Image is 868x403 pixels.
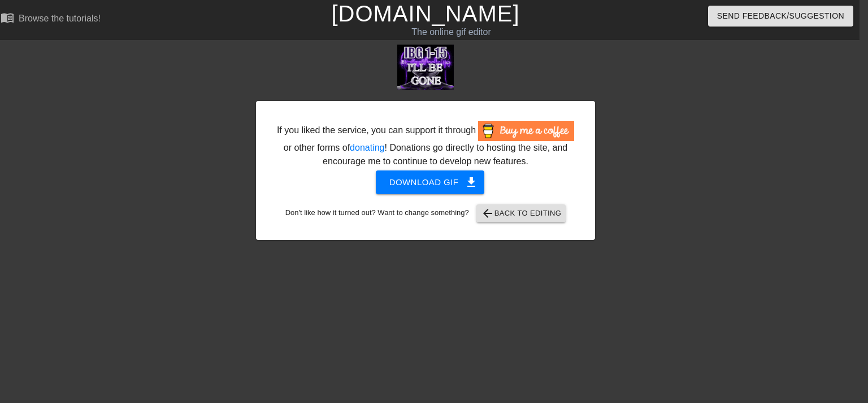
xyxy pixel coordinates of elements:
[331,1,519,26] a: [DOMAIN_NAME]
[465,176,478,189] span: get_app
[1,11,101,28] a: Browse the tutorials!
[274,204,578,222] div: Don't like how it turned out? Want to change something?
[350,143,384,152] a: donating
[376,170,485,194] button: Download gif
[481,207,562,220] span: Back to Editing
[19,14,101,23] div: Browse the tutorials!
[717,9,844,23] span: Send Feedback/Suggestion
[287,25,616,39] div: The online gif editor
[367,177,485,186] a: Download gif
[708,6,853,27] button: Send Feedback/Suggestion
[476,204,566,222] button: Back to Editing
[481,207,494,220] span: arrow_back
[397,45,454,90] img: oqFtcERg.gif
[276,121,575,168] div: If you liked the service, you can support it through or other forms of ! Donations go directly to...
[1,11,14,24] span: menu_book
[389,175,471,190] span: Download gif
[478,121,574,141] img: Buy Me A Coffee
